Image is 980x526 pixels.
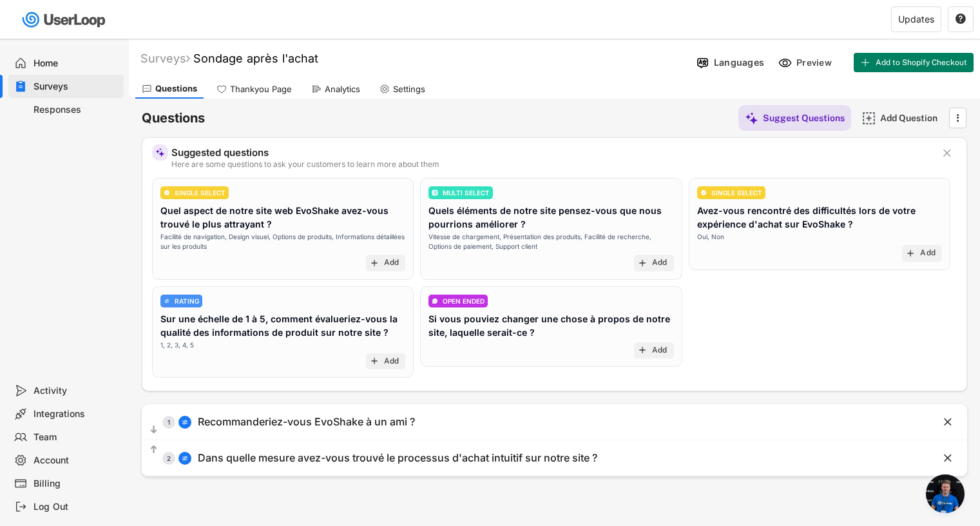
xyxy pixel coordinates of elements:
div: Settings [393,84,425,95]
text:  [957,111,959,124]
img: MagicMajor%20%28Purple%29.svg [745,112,758,125]
div: Integrations [34,408,119,420]
div: Activity [34,385,119,397]
div: Languages [714,57,764,68]
button:  [941,452,954,465]
img: ConversationMinor.svg [432,298,438,304]
div: OPEN ENDED [443,298,485,304]
img: MagicMajor%20%28Purple%29.svg [155,148,165,157]
img: CircleTickMinorWhite.svg [164,190,170,196]
div: Si vous pouviez changer une chose à propos de notre site, laquelle serait-ce ? [428,312,673,339]
img: CircleTickMinorWhite.svg [700,190,707,196]
div: Quels éléments de notre site pensez-vous que nous pourrions améliorer ? [428,204,673,231]
text:  [151,424,157,435]
button:  [941,416,954,429]
div: Oui, Non [697,232,724,242]
text:  [151,444,157,455]
div: Vitesse de chargement, Présentation des produits, Facilité de recherche, Options de paiement, Sup... [428,232,673,251]
div: Ouvrir le chat [926,474,965,513]
img: ListMajor.svg [432,190,438,196]
div: Responses [34,104,119,116]
div: Account [34,454,119,467]
img: AddMajor.svg [862,112,876,125]
button: add [637,345,648,355]
text:  [956,13,966,24]
div: SINGLE SELECT [175,190,226,196]
button: add [369,356,380,366]
font: Sondage après l'achat [193,52,318,65]
div: Facilité de navigation, Design visuel, Options de produits, Informations détaillées sur les produits [160,232,405,251]
div: Billing [34,478,119,490]
div: Quel aspect de notre site web EvoShake avez-vous trouvé le plus attrayant ? [160,204,405,231]
div: Questions [155,83,197,94]
div: Analytics [325,84,360,95]
h6: Questions [142,110,205,127]
div: Home [34,57,119,70]
div: Avez-vous rencontré des difficultés lors de votre expérience d'achat sur EvoShake ? [697,204,942,231]
img: AdjustIcon.svg [164,298,170,304]
span: Add to Shopify Checkout [876,59,967,66]
text:  [944,415,952,429]
div: 2 [162,455,175,462]
button:  [148,443,159,456]
div: Surveys [140,51,190,66]
img: userloop-logo-01.svg [19,6,110,33]
button:  [955,14,966,25]
div: Suggested questions [171,148,931,157]
div: Team [34,431,119,443]
div: Dans quelle mesure avez-vous trouvé le processus d'achat intuitif sur notre site ? [198,451,597,465]
div: Add [920,248,936,258]
div: Add [384,356,399,367]
text:  [944,451,952,465]
div: Preview [796,57,835,68]
div: SINGLE SELECT [711,190,762,196]
div: Updates [898,15,934,24]
div: 1, 2, 3, 4, 5 [160,340,194,350]
div: Thankyou Page [230,84,292,95]
div: Log Out [34,501,119,513]
div: RATING [175,298,199,304]
div: 1 [162,419,175,425]
div: Add Question [880,112,945,124]
div: Here are some questions to ask your customers to learn more about them [171,161,931,168]
button: add [637,258,648,268]
button:  [951,108,964,128]
div: Add [652,258,668,268]
button: Add to Shopify Checkout [854,53,974,72]
div: Recommanderiez-vous EvoShake à un ami ? [198,415,415,429]
img: AdjustIcon.svg [181,454,189,462]
div: Add [384,258,399,268]
text:  [943,146,951,160]
div: Add [652,346,668,356]
img: Language%20Icon.svg [696,56,709,70]
img: AdjustIcon.svg [181,418,189,426]
button: add [369,258,380,268]
div: Surveys [34,81,119,93]
button:  [941,147,954,160]
div: Sur une échelle de 1 à 5, comment évalueriez-vous la qualité des informations de produit sur notr... [160,312,405,339]
div: MULTI SELECT [443,190,490,196]
button:  [148,424,159,436]
div: Suggest Questions [763,112,845,124]
button: add [905,248,916,258]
